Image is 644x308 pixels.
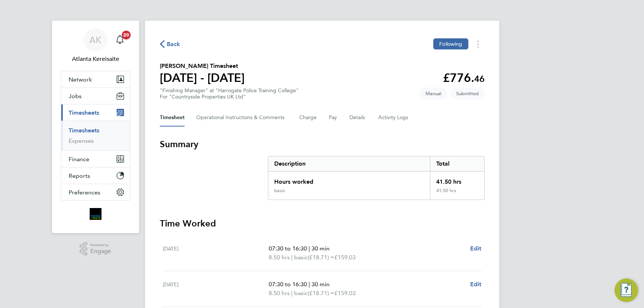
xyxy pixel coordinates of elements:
[311,245,330,252] span: 30 min
[69,156,89,163] span: Finance
[61,151,130,167] button: Finance
[69,137,94,144] a: Expenses
[80,242,111,256] a: Powered byEngage
[160,87,299,100] div: "Finishing Manager" at "Harrogate Police Training College"
[334,254,356,261] span: £159.03
[309,281,310,288] span: |
[69,127,99,134] a: Timesheets
[160,39,180,49] button: Back
[61,55,130,63] span: Atlanta Kereisaite
[61,208,130,220] a: Go to home page
[433,38,468,49] button: Following
[309,245,310,252] span: |
[196,109,287,127] button: Operational Instructions & Comments
[69,189,100,196] span: Preferences
[268,172,430,188] div: Hours worked
[471,38,485,50] button: Timesheets Menu
[69,93,82,100] span: Jobs
[61,184,130,200] button: Preferences
[269,281,307,288] span: 07:30 to 16:30
[420,87,447,100] span: This timesheet was manually created.
[308,254,334,261] span: (£18.71) =
[450,87,485,100] span: This timesheet is Submitted.
[311,281,330,288] span: 30 min
[430,188,484,200] div: 41.50 hrs
[69,76,92,83] span: Network
[163,244,269,262] div: [DATE]
[69,109,99,116] span: Timesheets
[291,290,293,297] span: |
[61,167,130,184] button: Reports
[90,208,101,220] img: bromak-logo-retina.png
[334,290,356,297] span: £159.03
[61,88,130,104] button: Jobs
[269,245,307,252] span: 07:30 to 16:30
[430,156,484,171] div: Total
[349,109,366,127] button: Details
[470,245,482,252] span: Edit
[61,121,130,150] div: Timesheets
[470,244,482,253] a: Edit
[329,109,338,127] button: Pay
[90,248,111,255] span: Engage
[122,31,131,39] span: 20
[61,71,130,87] button: Network
[160,94,299,100] div: For "Countryside Properties UK Ltd"
[160,70,245,85] h1: [DATE] - [DATE]
[291,254,293,261] span: |
[299,109,317,127] button: Charge
[268,156,430,171] div: Description
[90,242,111,248] span: Powered by
[614,278,638,302] button: Engage Resource Center
[294,289,308,298] span: basic
[308,290,334,297] span: (£18.71) =
[61,28,130,63] a: AKAtlanta Kereisaite
[274,188,285,194] div: basic
[160,109,185,127] button: Timesheet
[439,41,462,47] span: Following
[89,35,101,45] span: AK
[167,40,180,49] span: Back
[269,290,290,297] span: 8.50 hrs
[474,73,485,84] span: 46
[52,21,139,233] nav: Main navigation
[269,254,290,261] span: 8.50 hrs
[378,109,409,127] button: Activity Logs
[294,253,308,262] span: basic
[160,62,245,70] h2: [PERSON_NAME] Timesheet
[430,172,484,188] div: 41.50 hrs
[470,280,482,289] a: Edit
[470,281,482,288] span: Edit
[160,138,485,150] h3: Summary
[160,218,485,229] h3: Time Worked
[61,104,130,121] button: Timesheets
[443,71,485,85] app-decimal: £776.
[163,280,269,298] div: [DATE]
[113,28,127,52] a: 20
[268,156,485,200] div: Summary
[69,172,90,179] span: Reports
